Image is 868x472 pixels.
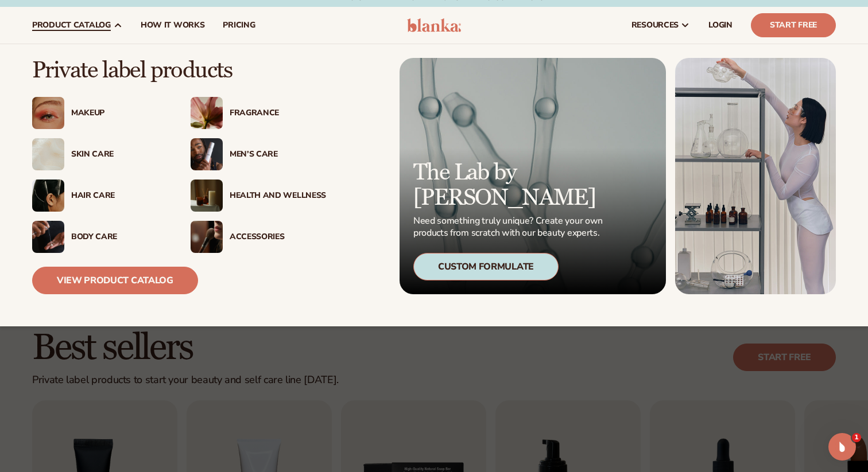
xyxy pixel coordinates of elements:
[32,138,64,170] img: Cream moisturizer swatch.
[32,138,168,170] a: Cream moisturizer swatch. Skin Care
[32,180,168,212] a: Female hair pulled back with clips. Hair Care
[230,108,326,118] div: Fragrance
[191,138,326,170] a: Male holding moisturizer bottle. Men’s Care
[191,138,223,170] img: Male holding moisturizer bottle.
[191,180,326,212] a: Candles and incense on table. Health And Wellness
[699,7,742,44] a: LOGIN
[622,7,699,44] a: resources
[407,18,462,32] img: logo
[223,21,255,30] span: pricing
[191,97,326,129] a: Pink blooming flower. Fragrance
[71,108,168,118] div: Makeup
[71,191,168,201] div: Hair Care
[32,221,168,253] a: Male hand applying moisturizer. Body Care
[413,253,559,280] div: Custom Formulate
[32,97,64,129] img: Female with glitter eye makeup.
[214,7,264,44] a: pricing
[131,7,214,44] a: How It Works
[751,13,836,37] a: Start Free
[32,180,64,212] img: Female hair pulled back with clips.
[191,221,223,253] img: Female with makeup brush.
[71,232,168,242] div: Body Care
[400,58,666,294] a: Microscopic product formula. The Lab by [PERSON_NAME] Need something truly unique? Create your ow...
[191,97,223,129] img: Pink blooming flower.
[32,21,111,30] span: product catalog
[32,221,64,253] img: Male hand applying moisturizer.
[23,7,131,44] a: product catalog
[852,433,861,442] span: 1
[71,150,168,159] div: Skin Care
[230,191,326,201] div: Health And Wellness
[32,58,326,83] p: Private label products
[631,21,679,30] span: resources
[708,21,733,30] span: LOGIN
[230,150,326,159] div: Men’s Care
[675,58,836,294] img: Female in lab with equipment.
[32,267,198,294] a: View Product Catalog
[230,232,326,242] div: Accessories
[191,180,223,212] img: Candles and incense on table.
[32,97,168,129] a: Female with glitter eye makeup. Makeup
[191,221,326,253] a: Female with makeup brush. Accessories
[828,433,856,461] iframe: Intercom live chat
[141,21,205,30] span: How It Works
[413,160,606,210] p: The Lab by [PERSON_NAME]
[413,215,606,239] p: Need something truly unique? Create your own products from scratch with our beauty experts.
